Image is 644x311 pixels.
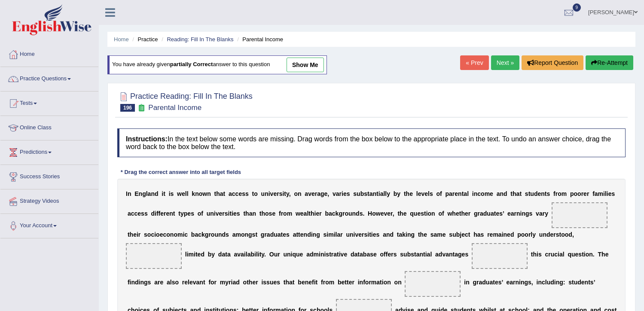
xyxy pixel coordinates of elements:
b: e [507,210,511,217]
b: e [311,190,315,197]
b: f [442,210,444,217]
b: t [178,210,180,217]
b: e [583,190,587,197]
b: w [376,210,381,217]
b: t [252,190,254,197]
b: g [474,210,478,217]
b: l [383,190,385,197]
b: s [245,190,249,197]
b: d [356,210,360,217]
b: t [424,210,426,217]
small: Parental Income [148,104,201,112]
b: e [166,210,170,217]
b: e [496,210,499,217]
b: r [543,210,545,217]
b: a [329,210,332,217]
b: v [536,210,539,217]
b: h [452,210,456,217]
b: a [511,210,514,217]
b: d [151,210,155,217]
b: t [545,190,547,197]
b: a [464,190,467,197]
b: f [201,210,203,217]
b: a [304,210,307,217]
b: n [128,190,131,197]
b: a [497,190,500,197]
b: b [360,190,364,197]
b: o [294,190,298,197]
a: Practice Questions [0,67,98,88]
b: t [173,210,175,217]
span: Drop target [552,202,607,228]
b: i [137,231,138,238]
b: k [336,210,339,217]
b: i [162,190,163,197]
b: f [156,210,159,217]
b: l [307,210,308,217]
b: r [478,210,480,217]
b: c [163,231,166,238]
b: n [458,190,462,197]
b: n [265,190,269,197]
b: o [283,210,287,217]
b: a [305,190,308,197]
b: t [308,210,311,217]
b: s [279,190,283,197]
a: Next » [491,55,519,70]
b: r [452,190,455,197]
b: i [607,190,608,197]
b: d [483,210,487,217]
b: n [431,210,435,217]
h2: Practice Reading: Fill In The Blanks [117,90,253,112]
b: f [553,190,555,197]
b: i [603,190,605,197]
b: h [311,210,314,217]
b: e [608,190,612,197]
b: l [187,190,189,197]
b: n [298,190,302,197]
b: t [404,190,406,197]
small: Exam occurring question [137,104,146,112]
b: l [416,190,418,197]
b: a [516,190,520,197]
b: r [138,231,140,238]
b: s [171,190,174,197]
b: i [426,210,428,217]
b: a [595,190,598,197]
b: t [462,190,464,197]
button: Report Question [522,55,583,70]
b: r [281,210,283,217]
b: e [300,210,304,217]
b: a [480,210,483,217]
b: r [514,210,516,217]
b: p [446,190,449,197]
b: b [325,210,329,217]
b: o [436,190,440,197]
b: l [467,190,469,197]
b: n [195,190,199,197]
b: e [490,190,493,197]
button: Re-Attempt [586,55,633,70]
b: y [180,210,184,217]
b: v [421,190,424,197]
b: g [525,210,529,217]
b: , [327,190,329,197]
b: d [504,190,507,197]
b: t [519,190,522,197]
b: t [376,190,378,197]
b: h [406,190,410,197]
b: s [191,210,194,217]
b: v [333,190,336,197]
b: q [410,210,414,217]
b: s [144,210,148,217]
b: n [170,231,174,238]
a: Strategy Videos [0,189,98,211]
b: w [202,190,207,197]
b: , [289,190,291,197]
b: e [417,210,421,217]
b: e [187,210,191,217]
b: t [163,190,165,197]
b: e [219,210,223,217]
b: u [487,210,491,217]
b: k [192,190,195,197]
